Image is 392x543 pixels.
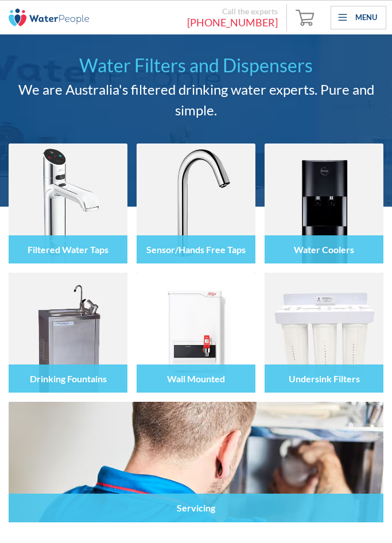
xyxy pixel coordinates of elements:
[265,273,383,393] img: Undersink Filters
[98,6,278,17] div: Call the experts
[98,16,278,29] a: [PHONE_NUMBER]
[331,6,386,30] div: menu
[9,9,89,26] img: The Water People
[28,244,108,255] h4: Filtered Water Taps
[9,143,127,263] img: Filtered Water Taps
[294,244,354,255] h4: Water Coolers
[137,143,255,263] img: Sensor/Hands Free Taps
[265,143,383,263] img: Water Coolers
[289,373,360,384] h4: Undersink Filters
[296,8,317,26] img: shopping cart
[30,373,107,384] h4: Drinking Fountains
[177,502,215,513] h4: Servicing
[9,402,383,522] a: Servicing
[137,273,255,393] img: Wall Mounted
[146,244,246,255] h4: Sensor/Hands Free Taps
[355,12,377,24] div: Menu
[9,273,127,393] img: Drinking Fountains
[167,373,225,384] h4: Wall Mounted
[293,4,320,32] a: Open empty cart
